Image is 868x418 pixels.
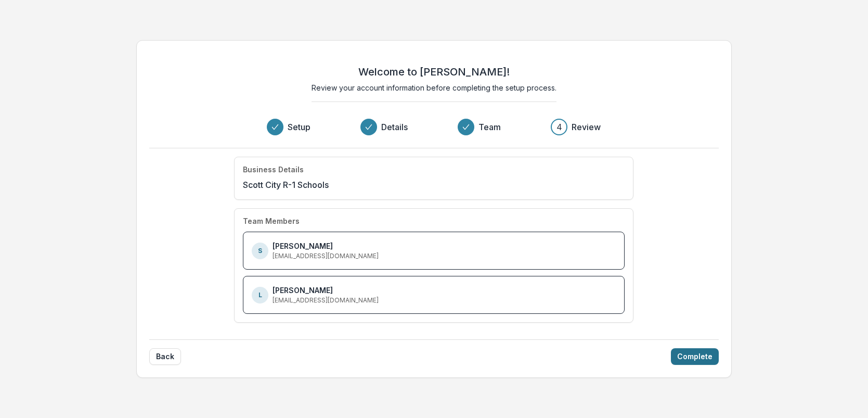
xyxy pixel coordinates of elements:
div: Progress [267,119,601,135]
p: [PERSON_NAME] [273,240,333,251]
p: [EMAIL_ADDRESS][DOMAIN_NAME] [273,296,379,305]
h3: Setup [288,121,310,133]
button: Back [149,348,181,365]
p: Review your account information before completing the setup process. [312,82,556,93]
button: Complete [671,348,719,365]
p: Scott City R-1 Schools [243,179,329,191]
div: 4 [556,121,562,133]
h4: Business Details [243,166,304,174]
p: [PERSON_NAME] [273,285,333,296]
h3: Details [381,121,408,133]
h2: Welcome to [PERSON_NAME]! [358,66,510,78]
p: L [258,290,262,300]
h3: Team [478,121,501,133]
p: S [258,246,262,256]
p: [EMAIL_ADDRESS][DOMAIN_NAME] [273,251,379,261]
h3: Review [572,121,601,133]
h4: Team Members [243,217,300,226]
